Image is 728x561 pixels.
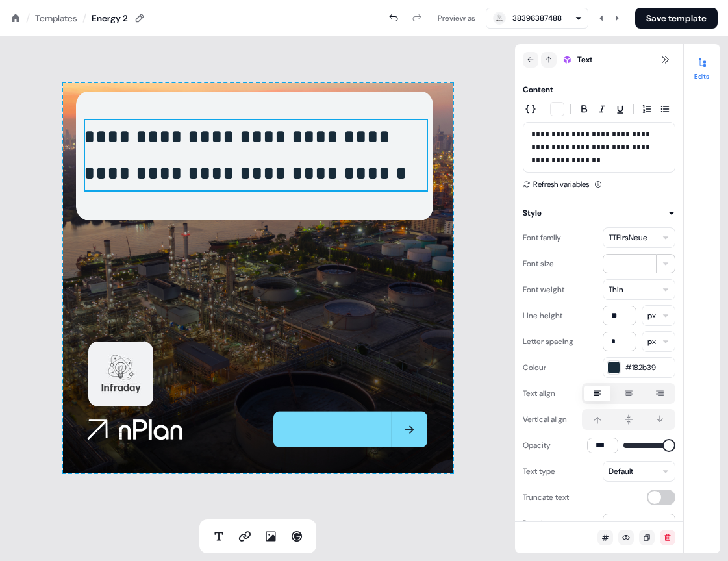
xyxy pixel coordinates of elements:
[523,305,562,326] div: Line height
[609,465,633,478] div: Default
[625,361,671,374] span: #182b39
[82,11,86,25] div: /
[523,227,561,248] div: Font family
[523,178,589,191] button: Refresh variables
[603,357,675,378] button: #182b39
[92,12,128,25] div: Energy 2
[635,8,718,29] button: Save template
[523,409,567,430] div: Vertical align
[523,461,555,482] div: Text type
[486,8,588,29] button: 38396387488
[523,279,564,300] div: Font weight
[523,513,552,534] div: Rotation
[523,206,675,219] button: Style
[523,253,554,274] div: Font size
[523,487,569,508] div: Truncate text
[523,435,551,456] div: Opacity
[603,227,675,248] button: TTFirsNeue
[609,283,623,296] div: Thin
[523,357,546,378] div: Colour
[647,335,656,348] div: px
[609,231,647,244] div: TTFirsNeue
[523,383,555,404] div: Text align
[512,12,562,25] div: 38396387488
[523,83,553,96] div: Content
[35,12,77,25] a: Templates
[647,309,656,322] div: px
[26,11,30,25] div: /
[438,12,475,25] div: Preview as
[523,331,573,352] div: Letter spacing
[523,206,542,219] div: Style
[684,52,720,81] button: Edits
[577,53,592,66] span: Text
